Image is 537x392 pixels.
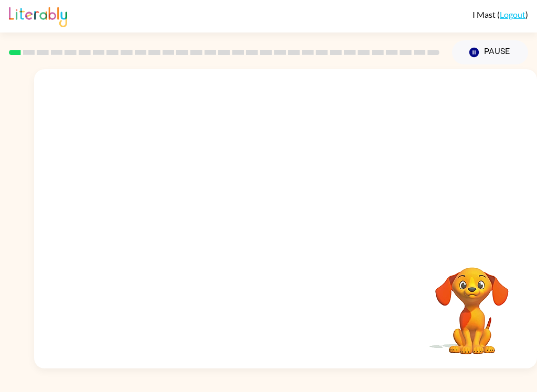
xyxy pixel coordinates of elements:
a: Logout [500,9,525,19]
video: Your browser must support playing .mp4 files to use Literably. Please try using another browser. [420,251,524,356]
span: I Mast [472,9,497,19]
div: ( ) [472,9,528,19]
img: Literably [9,4,67,27]
button: Pause [452,40,528,64]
